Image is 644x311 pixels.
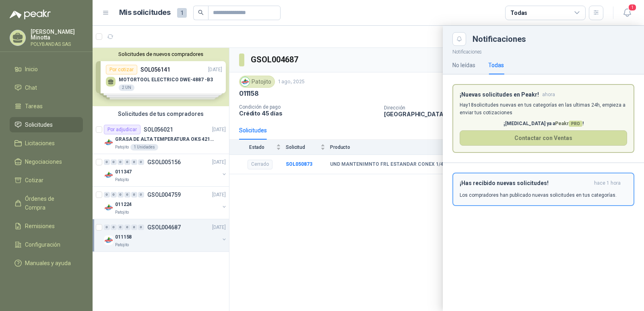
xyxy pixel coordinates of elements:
span: Inicio [25,65,38,74]
button: 1 [620,6,634,20]
p: Notificaciones [443,46,644,56]
span: 1 [177,8,187,18]
a: Manuales y ayuda [10,255,83,271]
span: Manuales y ayuda [25,259,71,268]
span: search [198,10,204,15]
p: [PERSON_NAME] Minotta [31,29,83,40]
span: Tareas [25,102,43,111]
span: Configuración [25,240,60,249]
button: Contactar con Ventas [460,130,627,146]
span: Negociaciones [25,157,62,166]
span: Solicitudes [25,120,53,129]
a: Solicitudes [10,117,83,132]
h3: ¡Nuevas solicitudes en Peakr! [460,91,539,98]
span: hace 1 hora [594,180,621,187]
a: Inicio [10,62,83,77]
div: Todas [510,8,527,17]
span: Órdenes de Compra [25,194,75,212]
div: Notificaciones [473,35,634,43]
h3: ¡Has recibido nuevas solicitudes! [460,180,591,187]
span: Remisiones [25,222,55,231]
a: Cotizar [10,173,83,188]
div: Todas [488,61,504,70]
button: Close [452,32,466,46]
span: Licitaciones [25,139,55,148]
button: ¡Has recibido nuevas solicitudes!hace 1 hora Los compradores han publicado nuevas solicitudes en ... [452,173,634,206]
a: Configuración [10,237,83,252]
span: Peakr [555,121,582,126]
span: 1 [628,4,637,11]
a: Chat [10,80,83,95]
a: Órdenes de Compra [10,191,83,215]
a: Licitaciones [10,136,83,151]
p: Hay 18 solicitudes nuevas en tus categorías en las ultimas 24h, empieza a enviar tus cotizaciones [460,101,627,117]
span: ahora [542,91,555,98]
span: Chat [25,83,37,92]
span: PRO [569,121,582,127]
a: Remisiones [10,218,83,234]
div: No leídas [452,61,475,70]
img: Logo peakr [10,10,51,19]
a: Negociaciones [10,154,83,169]
a: Tareas [10,99,83,114]
p: Los compradores han publicado nuevas solicitudes en tus categorías. [460,192,617,199]
p: ¡[MEDICAL_DATA] ya a ! [460,120,627,128]
span: Cotizar [25,176,43,185]
p: POLYBANDAS SAS [31,42,83,47]
h1: Mis solicitudes [119,7,171,19]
